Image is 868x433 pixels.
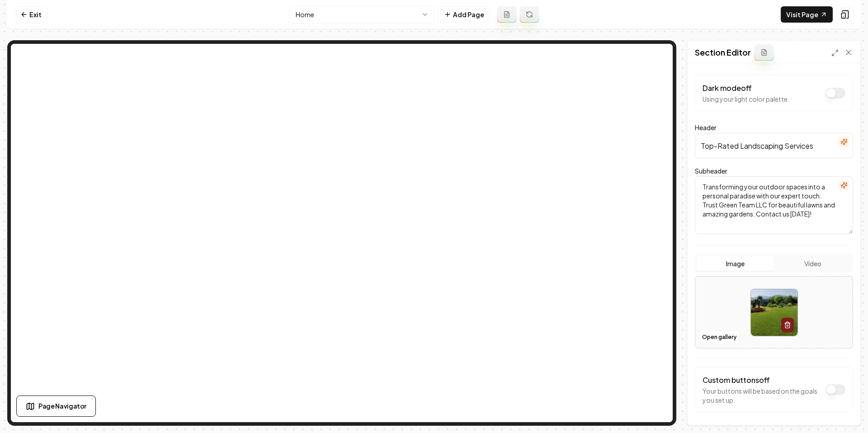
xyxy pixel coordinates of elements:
[438,6,490,23] button: Add Page
[781,6,833,23] a: Visit Page
[695,167,727,175] label: Subheader
[520,6,539,23] button: Regenerate page
[14,6,47,23] a: Exit
[703,375,770,385] label: Custom buttons off
[695,123,717,132] label: Header
[695,133,853,158] input: Header
[38,401,86,411] span: Page Navigator
[774,256,851,271] button: Video
[755,44,774,61] button: Add admin section prompt
[751,289,797,336] img: image
[703,386,821,405] p: Your buttons will be based on the goals you set up.
[16,395,96,417] button: Page Navigator
[699,330,740,344] button: Open gallery
[703,94,789,104] p: Using your light color palette.
[695,46,751,59] h2: Section Editor
[497,6,516,23] button: Add admin page prompt
[703,83,752,93] label: Dark mode off
[697,256,774,271] button: Image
